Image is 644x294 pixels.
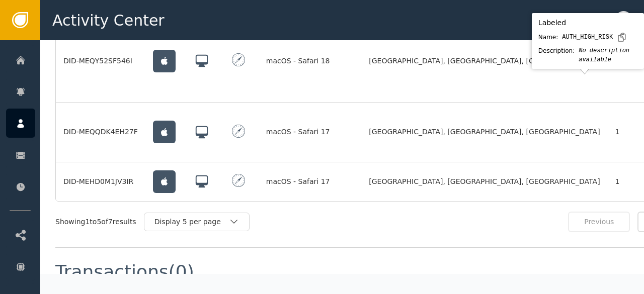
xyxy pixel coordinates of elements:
[538,33,558,42] div: Name:
[562,33,613,42] div: AUTH_HIGH_RISK
[369,56,600,66] span: [GEOGRAPHIC_DATA], [GEOGRAPHIC_DATA], [GEOGRAPHIC_DATA]
[369,127,600,137] span: [GEOGRAPHIC_DATA], [GEOGRAPHIC_DATA], [GEOGRAPHIC_DATA]
[144,213,250,231] button: Display 5 per page
[55,263,194,281] div: Transactions (0)
[369,176,600,187] span: [GEOGRAPHIC_DATA], [GEOGRAPHIC_DATA], [GEOGRAPHIC_DATA]
[579,46,637,64] div: No description available
[63,127,138,137] div: DID-MEQQDK4EH27F
[538,18,637,28] div: Labeled
[615,11,632,29] button: AP
[63,176,138,187] div: DID-MEHD0M1JV3IR
[266,127,354,137] div: macOS - Safari 17
[266,56,354,66] div: macOS - Safari 18
[55,217,136,227] div: Showing 1 to 5 of 7 results
[63,56,138,66] div: DID-MEQY52SF546I
[266,176,354,187] div: macOS - Safari 17
[538,46,575,64] div: Description:
[52,9,165,32] span: Activity Center
[154,217,229,227] div: Display 5 per page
